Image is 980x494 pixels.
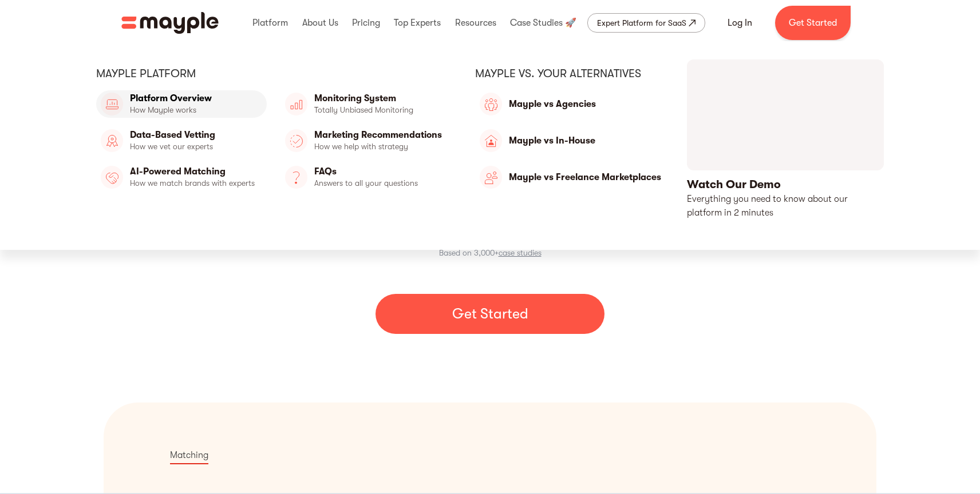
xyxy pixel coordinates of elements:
div: Pricing [349,5,383,41]
a: open lightbox [687,59,884,220]
a: home [121,12,219,34]
div: Top Experts [391,5,444,41]
div: Expert Platform for SaaS [597,16,686,30]
a: Expert Platform for SaaS [587,13,705,33]
a: case studies [499,248,542,257]
p: Matching [170,448,208,464]
div: Platform [250,5,291,41]
a: Get Started [376,294,604,334]
div: Resources [452,5,499,41]
a: Log In [714,9,766,37]
a: Get Started [775,6,851,40]
div: Mayple platform [96,66,451,81]
iframe: Chat Widget [774,361,980,494]
div: About Us [299,5,341,41]
img: Mayple logo [121,12,219,34]
p: Based on 3,000+ [439,246,542,260]
div: Mayple vs. Your Alternatives [475,66,663,81]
